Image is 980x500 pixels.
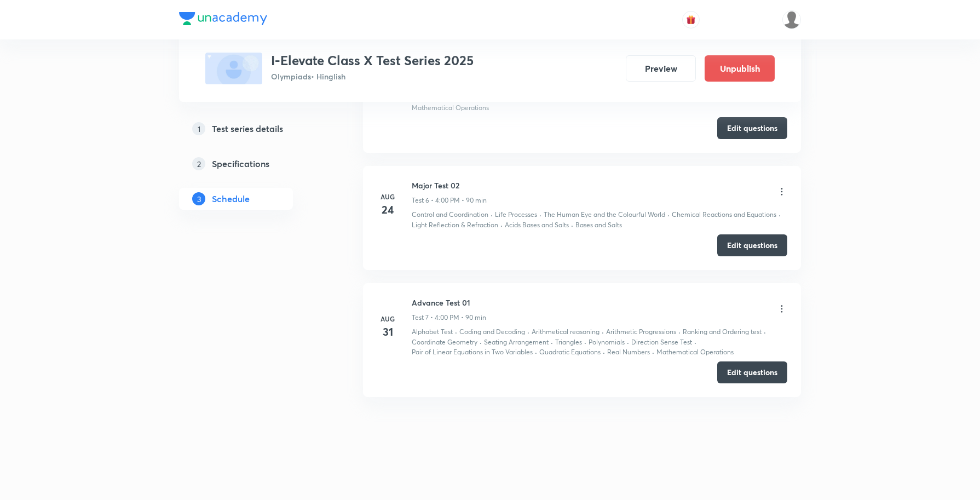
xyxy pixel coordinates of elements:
[726,93,728,103] div: ·
[377,324,399,340] h4: 31
[683,327,762,337] p: Ranking and Ordering test
[212,157,269,170] h5: Specifications
[412,347,533,357] p: Pair of Linear Equations in Two Variables
[412,103,489,113] p: Mathematical Operations
[527,327,529,337] div: ·
[179,118,328,140] a: 1Test series details
[678,327,681,337] div: ·
[589,337,625,347] p: Polynomials
[500,220,503,230] div: ·
[179,12,267,28] a: Company Logo
[555,337,582,347] p: Triangles
[627,337,629,347] div: ·
[377,192,399,202] h6: Aug
[192,157,205,170] p: 2
[532,327,599,337] p: Arithmetical reasoning
[764,327,766,337] div: ·
[455,327,457,337] div: ·
[682,11,700,28] button: avatar
[656,347,734,357] p: Mathematical Operations
[571,220,573,230] div: ·
[212,192,250,205] h5: Schedule
[205,53,262,84] img: fallback-thumbnail.png
[377,202,399,218] h4: 24
[717,117,787,139] button: Edit questions
[495,210,537,220] p: Life Processes
[412,327,453,337] p: Alphabet Test
[603,347,605,357] div: ·
[677,93,679,103] div: ·
[412,297,486,308] h6: Advance Test 01
[609,93,611,103] div: ·
[694,337,696,347] div: ·
[535,347,537,357] div: ·
[539,347,601,357] p: Quadratic Equations
[505,220,569,230] p: Acids Bases and Salts
[782,10,801,29] img: Shahid ahmed
[602,327,604,337] div: ·
[672,210,776,220] p: Chemical Reactions and Equations
[271,53,474,68] h3: I-Elevate Class X Test Series 2025
[779,210,781,220] div: ·
[377,314,399,324] h6: Aug
[412,210,488,220] p: Control and Coordination
[551,337,553,347] div: ·
[631,337,692,347] p: Direction Sense Test
[192,192,205,205] p: 3
[480,337,482,347] div: ·
[212,122,283,135] h5: Test series details
[484,337,549,347] p: Seating Arrangement
[412,337,477,347] p: Coordinate Geometry
[575,220,622,230] p: Bases and Salts
[412,180,487,191] h6: Major Test 02
[271,71,474,82] p: Olympiads • Hinglish
[705,55,775,82] button: Unpublish
[626,55,696,82] button: Preview
[584,337,586,347] div: ·
[412,313,486,323] p: Test 7 • 4:00 PM • 90 min
[652,347,654,357] div: ·
[412,196,487,205] p: Test 6 • 4:00 PM • 90 min
[544,210,665,220] p: The Human Eye and the Colourful World
[539,210,541,220] div: ·
[459,327,525,337] p: Coding and Decoding
[412,220,498,230] p: Light Reflection & Refraction
[667,210,670,220] div: ·
[717,234,787,256] button: Edit questions
[179,153,328,175] a: 2Specifications
[192,122,205,135] p: 1
[606,327,676,337] p: Arithmetic Progressions
[686,15,696,25] img: avatar
[179,12,267,25] img: Company Logo
[607,347,650,357] p: Real Numbers
[491,210,493,220] div: ·
[717,361,787,383] button: Edit questions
